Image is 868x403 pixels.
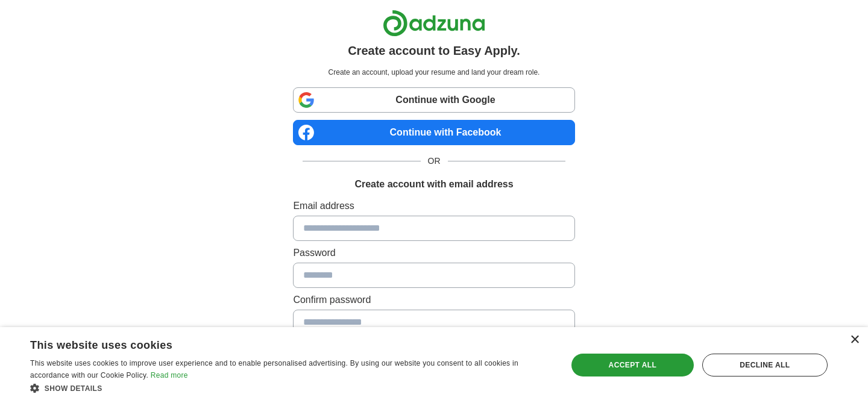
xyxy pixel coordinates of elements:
[354,177,513,192] h1: Create account with email address
[293,120,574,145] a: Continue with Facebook
[293,246,574,260] label: Password
[30,382,552,394] div: Show details
[293,293,574,307] label: Confirm password
[293,199,574,213] label: Email address
[45,384,102,393] span: Show details
[293,87,574,113] a: Continue with Google
[295,67,572,78] p: Create an account, upload your resume and land your dream role.
[421,155,448,167] span: OR
[30,334,521,352] div: This website uses cookies
[383,10,485,37] img: Adzuna logo
[571,354,694,376] div: Accept all
[702,354,828,376] div: Decline all
[151,371,188,380] a: Read more, opens a new window
[30,359,518,380] span: This website uses cookies to improve user experience and to enable personalised advertising. By u...
[850,336,859,345] div: Close
[348,42,520,60] h1: Create account to Easy Apply.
